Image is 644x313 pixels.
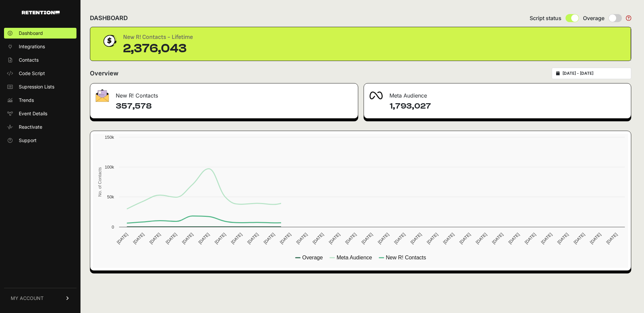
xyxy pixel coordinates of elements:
text: [DATE] [263,232,276,245]
h2: Overview [90,69,118,78]
span: Event Details [19,110,47,117]
text: [DATE] [442,232,455,245]
text: New R! Contacts [386,255,426,260]
h2: DASHBOARD [90,13,128,23]
text: 0 [112,225,114,230]
text: [DATE] [279,232,292,245]
text: Meta Audience [336,255,372,260]
span: Trends [19,97,34,104]
text: [DATE] [410,232,423,245]
img: fa-envelope-19ae18322b30453b285274b1b8af3d052b27d846a4fbe8435d1a52b978f639a2.png [96,89,109,102]
a: MY ACCOUNT [4,288,76,308]
a: Integrations [4,41,76,52]
text: [DATE] [312,232,325,245]
a: Code Script [4,68,76,79]
text: [DATE] [230,232,243,245]
text: [DATE] [377,232,390,245]
div: New R! Contacts [90,83,358,104]
text: 150k [105,135,114,140]
text: [DATE] [132,232,145,245]
h4: 357,578 [116,101,353,112]
span: Contacts [19,57,39,63]
text: [DATE] [116,232,129,245]
div: 2,376,043 [123,42,193,55]
text: [DATE] [148,232,161,245]
span: Overage [583,14,604,22]
text: [DATE] [361,232,374,245]
text: [DATE] [393,232,406,245]
text: 50k [107,194,114,199]
img: Retention.com [22,11,60,14]
text: 100k [105,165,114,170]
text: [DATE] [214,232,227,245]
text: [DATE] [540,232,553,245]
a: Dashboard [4,28,76,39]
text: [DATE] [344,232,357,245]
text: [DATE] [491,232,504,245]
span: Script status [530,14,561,22]
text: [DATE] [589,232,602,245]
span: MY ACCOUNT [11,295,44,302]
img: fa-meta-2f981b61bb99beabf952f7030308934f19ce035c18b003e963880cc3fabeebb7.png [369,91,383,100]
text: No. of Contacts [97,167,102,197]
text: [DATE] [475,232,488,245]
text: [DATE] [426,232,439,245]
span: Dashboard [19,30,43,37]
a: Support [4,135,76,146]
span: Reactivate [19,124,42,130]
text: [DATE] [295,232,308,245]
span: Integrations [19,43,45,50]
span: Support [19,137,37,144]
text: [DATE] [165,232,178,245]
text: Overage [302,255,323,260]
text: [DATE] [328,232,341,245]
a: Reactivate [4,122,76,132]
img: dollar-coin-05c43ed7efb7bc0c12610022525b4bbbb207c7efeef5aecc26f025e68dcafac9.png [101,33,118,49]
h4: 1,793,027 [389,101,626,112]
text: [DATE] [605,232,619,245]
text: [DATE] [573,232,586,245]
div: Meta Audience [364,83,631,104]
text: [DATE] [181,232,194,245]
text: [DATE] [556,232,570,245]
text: [DATE] [524,232,537,245]
a: Event Details [4,108,76,119]
span: Code Script [19,70,45,77]
text: [DATE] [507,232,521,245]
a: Supression Lists [4,81,76,92]
div: New R! Contacts - Lifetime [123,33,193,42]
a: Contacts [4,55,76,65]
span: Supression Lists [19,83,54,90]
text: [DATE] [197,232,210,245]
a: Trends [4,95,76,106]
text: [DATE] [246,232,259,245]
text: [DATE] [459,232,472,245]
